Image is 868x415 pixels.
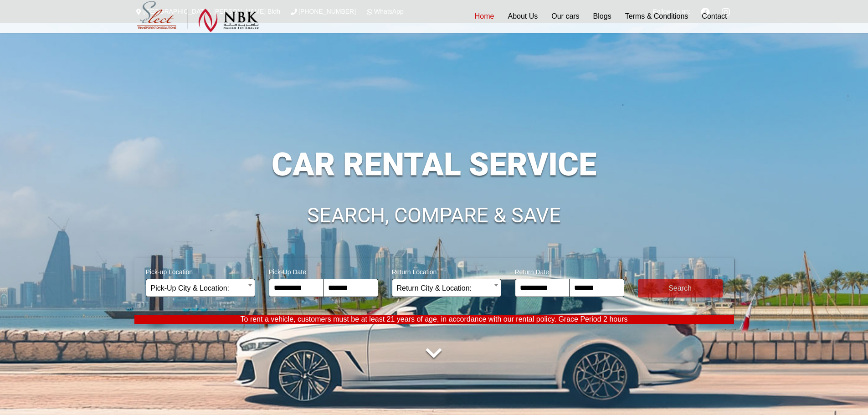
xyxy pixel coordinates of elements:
[146,279,255,297] span: Pick-Up City & Location:
[397,279,496,297] span: Return City & Location:
[515,262,624,279] span: Return Date
[269,262,378,279] span: Pick-Up Date
[137,1,259,32] img: Select Rent a Car
[151,279,250,297] span: Pick-Up City & Location:
[134,149,734,180] h1: CAR RENTAL SERVICE
[392,279,501,297] span: Return City & Location:
[146,262,255,279] span: Pick-up Location
[134,315,734,324] p: To rent a vehicle, customers must be at least 21 years of age, in accordance with our rental poli...
[134,205,734,226] h1: SEARCH, COMPARE & SAVE
[392,262,501,279] span: Return Location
